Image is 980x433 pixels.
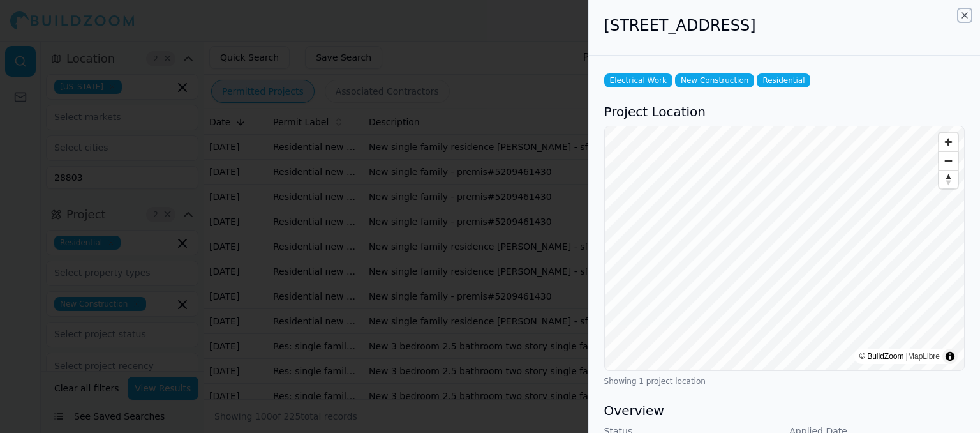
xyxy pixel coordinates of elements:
div: © BuildZoom | [859,350,940,363]
span: Electrical Work [604,73,672,87]
div: Showing 1 project location [604,376,965,386]
h2: [STREET_ADDRESS] [604,15,965,36]
h3: Overview [604,402,965,420]
span: Residential [757,73,810,87]
button: Reset bearing to north [939,170,958,188]
span: New Construction [675,73,754,87]
button: Zoom out [939,151,958,170]
h3: Project Location [604,103,965,121]
summary: Toggle attribution [942,349,958,364]
a: MapLibre [908,352,940,361]
canvas: Map [605,126,965,370]
button: Zoom in [939,133,958,151]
